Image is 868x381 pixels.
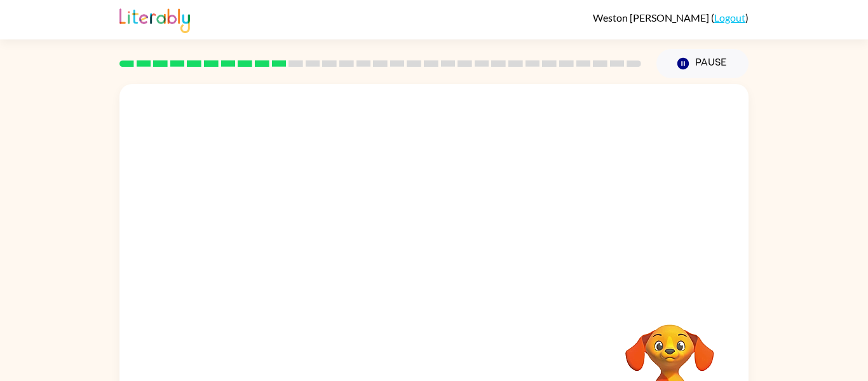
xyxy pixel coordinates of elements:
img: Literably [119,5,190,33]
button: Pause [656,49,749,78]
span: Weston [PERSON_NAME] [593,11,711,24]
a: Logout [714,11,745,24]
div: ( ) [593,11,749,24]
